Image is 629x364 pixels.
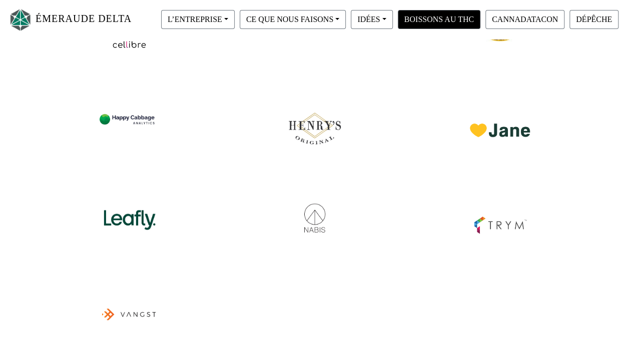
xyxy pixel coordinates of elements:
[351,10,392,29] button: IDÉES
[485,10,564,29] button: CANNADATACON
[8,6,33,33] img: Logo
[100,281,160,344] img: Vangst
[100,98,160,135] img: HCA
[470,192,530,237] img: trym
[240,10,346,29] button: CE QUE NOUS FAISONS
[395,14,483,23] a: BOISSONS AU THC
[100,192,160,234] img: feuillue
[569,10,618,29] button: DÉPÊCHE
[567,14,621,23] a: DÉPÊCHE
[8,4,132,35] a: ÉMERAUDE DELTA
[285,98,345,148] img: Henrys
[398,10,480,29] button: BOISSONS AU THC
[483,14,567,23] a: CANNADATACON
[285,192,345,234] img: Nabis
[470,98,530,137] img: Jane
[36,13,132,24] font: ÉMERAUDE DELTA
[161,10,235,29] button: L’ENTREPRISE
